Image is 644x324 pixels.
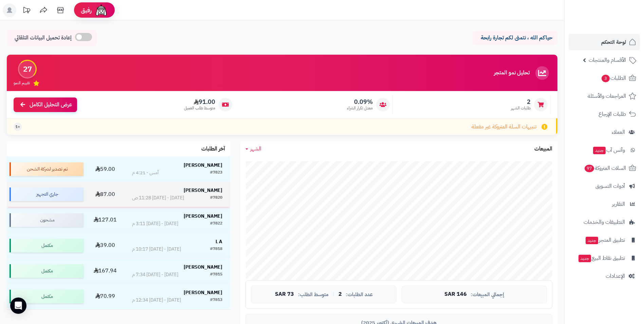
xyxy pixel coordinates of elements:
[86,258,124,284] td: 167.94
[210,169,222,176] div: #7823
[184,289,222,296] strong: [PERSON_NAME]
[593,147,606,154] span: جديد
[86,182,124,207] td: 87.00
[10,213,84,227] div: مشحون
[586,237,598,244] span: جديد
[132,297,181,304] div: [DATE] - [DATE] 12:34 م
[94,3,108,17] img: ai-face.png
[15,34,72,42] span: إعادة تحميل البيانات التلقائي
[184,213,222,220] strong: [PERSON_NAME]
[585,165,594,172] span: 97
[534,146,552,152] h3: المبيعات
[132,246,181,253] div: [DATE] - [DATE] 10:17 م
[132,271,178,278] div: [DATE] - [DATE] 7:34 م
[347,105,373,111] span: معدل تكرار الشراء
[184,264,222,271] strong: [PERSON_NAME]
[81,6,92,14] span: رفيق
[10,239,84,252] div: مكتمل
[578,253,625,263] span: تطبيق نقاط البيع
[588,91,626,101] span: المراجعات والأسئلة
[444,291,467,298] span: 146 SAR
[86,157,124,182] td: 59.00
[569,34,640,50] a: لوحة التحكم
[132,169,159,176] div: أمس - 4:21 م
[338,291,342,298] span: 2
[210,271,222,278] div: #7815
[569,160,640,176] a: السلات المتروكة97
[86,284,124,309] td: 70.99
[86,233,124,258] td: 39.00
[15,124,20,130] span: +1
[346,292,373,298] span: عدد الطلبات:
[10,264,84,278] div: مكتمل
[569,214,640,230] a: التطبيقات والخدمات
[601,37,626,47] span: لوحة التحكم
[569,250,640,266] a: تطبيق نقاط البيعجديد
[216,238,222,245] strong: L A
[569,268,640,284] a: الإعدادات
[569,88,640,104] a: المراجعات والأسئلة
[612,199,625,209] span: التقارير
[30,101,72,109] span: عرض التحليل الكامل
[10,290,84,303] div: مكتمل
[478,34,552,42] p: حياكم الله ، نتمنى لكم تجارة رابحة
[585,235,625,245] span: تطبيق المتجر
[584,163,626,173] span: السلات المتروكة
[569,196,640,212] a: التقارير
[599,109,626,119] span: طلبات الإرجاع
[595,181,625,191] span: أدوات التسويق
[471,292,504,298] span: إجمالي المبيعات:
[601,73,626,83] span: الطلبات
[132,220,178,227] div: [DATE] - [DATE] 3:11 م
[511,98,531,106] span: 2
[298,292,329,298] span: متوسط الطلب:
[275,291,294,298] span: 73 SAR
[18,3,35,19] a: تحديثات المنصة
[612,127,625,137] span: العملاء
[472,123,536,131] span: تنبيهات السلة المتروكة غير مفعلة
[210,297,222,304] div: #7813
[511,105,531,111] span: طلبات الشهر
[86,208,124,233] td: 127.01
[250,145,261,153] span: الشهر
[578,255,591,262] span: جديد
[132,195,184,201] div: [DATE] - [DATE] 11:28 ص
[184,105,215,111] span: متوسط طلب العميل
[584,217,625,227] span: التطبيقات والخدمات
[569,106,640,122] a: طلبات الإرجاع
[602,75,610,82] span: 3
[210,246,222,253] div: #7818
[347,98,373,106] span: 0.09%
[592,145,625,155] span: وآتس آب
[245,145,261,153] a: الشهر
[14,80,30,86] span: تقييم النمو
[10,298,26,314] div: Open Intercom Messenger
[598,18,638,32] img: logo-2.png
[14,97,77,112] a: عرض التحليل الكامل
[184,162,222,169] strong: [PERSON_NAME]
[210,195,222,201] div: #7820
[606,271,625,281] span: الإعدادات
[201,146,225,152] h3: آخر الطلبات
[569,124,640,140] a: العملاء
[569,70,640,86] a: الطلبات3
[10,162,84,176] div: تم تصدير لشركة الشحن
[333,292,334,297] span: |
[210,220,222,227] div: #7822
[184,187,222,194] strong: [PERSON_NAME]
[569,178,640,194] a: أدوات التسويق
[184,98,215,106] span: 91.00
[569,142,640,158] a: وآتس آبجديد
[494,70,530,76] h3: تحليل نمو المتجر
[589,55,626,65] span: الأقسام والمنتجات
[10,187,84,201] div: جاري التجهيز
[569,232,640,248] a: تطبيق المتجرجديد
